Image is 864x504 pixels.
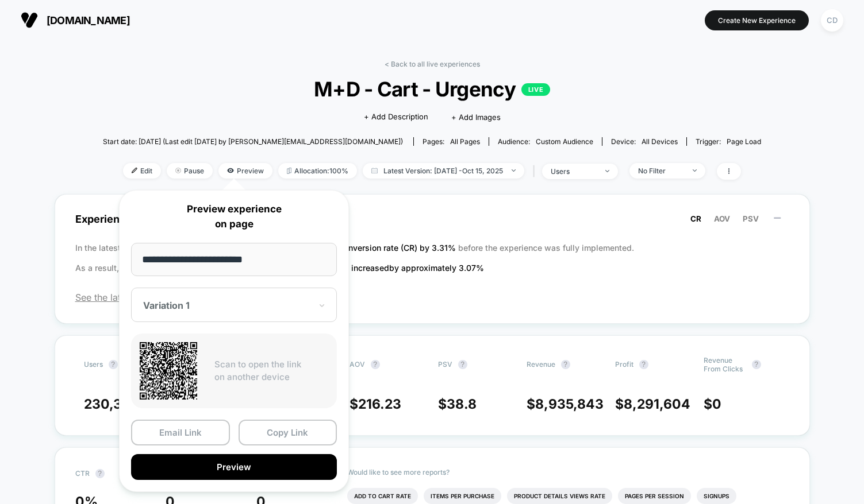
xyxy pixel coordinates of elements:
img: end [512,169,516,172]
span: Custom Audience [536,137,593,146]
span: Allocation: 100% [278,163,357,179]
span: Pause [167,163,213,179]
span: all devices [642,137,678,146]
img: calendar [371,168,378,173]
span: Experience Summary (Conversion Rate) [75,206,789,232]
span: 216.23 [358,396,401,412]
span: [DOMAIN_NAME] [47,14,130,26]
span: + Add Description [364,111,428,123]
span: Device: [602,137,686,146]
span: See the latest version of the report [75,292,789,303]
button: [DOMAIN_NAME] [17,11,133,29]
span: M+D - Cart - Urgency [136,77,728,101]
span: $ [615,396,690,412]
span: Revenue From Clicks [704,356,746,373]
span: users [84,360,103,369]
span: 38.8 [447,396,477,412]
span: PSV [438,360,452,369]
p: LIVE [521,83,550,96]
span: 0 [712,396,721,412]
button: Email Link [131,420,230,445]
a: < Back to all live experiences [385,60,480,68]
img: Visually logo [21,11,38,29]
div: CD [821,9,843,32]
li: Add To Cart Rate [347,488,418,504]
span: AOV [714,214,730,223]
span: Preview [218,163,272,179]
p: Scan to open the link on another device [214,358,328,384]
span: PSV [743,214,759,223]
span: Edit [123,163,161,179]
button: Preview [131,454,337,480]
span: Start date: [DATE] (Last edit [DATE] by [PERSON_NAME][EMAIL_ADDRESS][DOMAIN_NAME]) [103,137,403,146]
button: ? [95,469,105,478]
span: $ [704,396,721,412]
span: Latest Version: [DATE] - Oct 15, 2025 [363,163,524,179]
button: ? [752,360,761,369]
button: CD [817,9,847,32]
span: 8,935,843 [535,396,604,412]
div: Trigger: [696,137,761,146]
button: ? [639,360,648,369]
button: ? [371,360,380,369]
div: No Filter [638,166,684,175]
button: AOV [711,214,734,224]
p: Would like to see more reports? [347,468,789,476]
span: CTR [75,469,90,478]
span: 230,302 [84,396,139,412]
span: $ [350,396,401,412]
div: users [551,167,597,176]
div: Audience: [498,137,593,146]
p: In the latest A/B test (run for 15 days), before the experience was fully implemented. As a resul... [75,238,789,278]
span: Profit [615,360,633,369]
span: 8,291,604 [624,396,690,412]
li: Product Details Views Rate [507,488,612,504]
span: Revenue [527,360,555,369]
span: | [530,163,542,180]
div: Pages: [423,137,480,146]
img: edit [132,168,137,173]
button: Copy Link [239,420,337,445]
span: Page Load [727,137,761,146]
li: Pages Per Session [618,488,691,504]
img: end [175,168,181,173]
img: end [605,170,609,172]
span: $ [527,396,604,412]
button: ? [561,360,570,369]
li: Items Per Purchase [424,488,501,504]
span: all pages [450,137,480,146]
span: $ [438,396,477,412]
p: Preview experience on page [131,202,337,231]
img: rebalance [287,168,291,174]
button: PSV [739,214,762,224]
li: Signups [697,488,736,504]
button: ? [458,360,467,369]
img: end [693,169,697,172]
button: Create New Experience [705,10,809,30]
span: + Add Images [451,113,501,122]
span: CR [690,214,701,223]
button: CR [687,214,705,224]
span: increased by approximately 3.07 % [351,263,484,273]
